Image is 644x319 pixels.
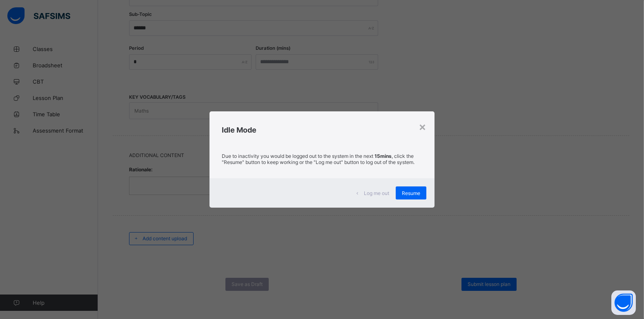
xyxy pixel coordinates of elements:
[611,290,636,315] button: Open asap
[222,153,423,165] p: Due to inactivity you would be logged out to the system in the next , click the "Resume" button t...
[402,190,420,196] span: Resume
[222,126,423,134] h2: Idle Mode
[374,153,392,159] strong: 15mins
[364,190,389,196] span: Log me out
[419,120,426,133] div: ×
